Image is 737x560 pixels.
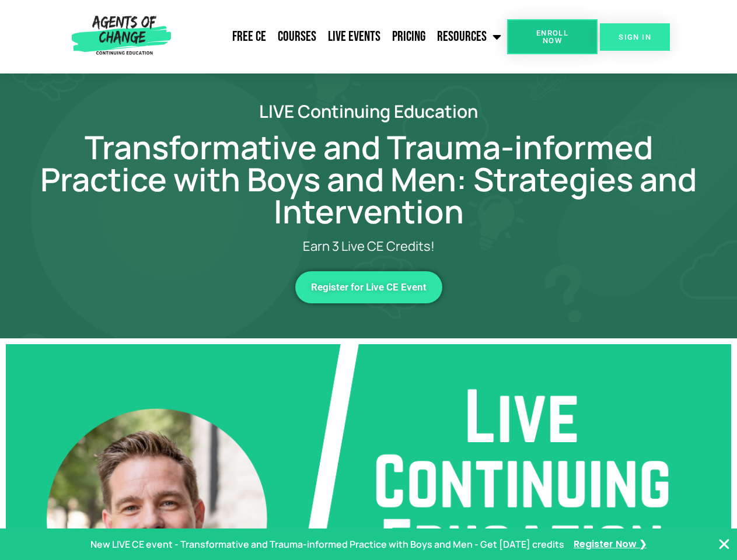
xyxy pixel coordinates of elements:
h2: LIVE Continuing Education [36,103,701,120]
p: Earn 3 Live CE Credits! [83,239,655,254]
h1: Transformative and Trauma-informed Practice with Boys and Men: Strategies and Intervention [36,131,701,228]
a: Resources [431,22,507,51]
a: Register for Live CE Event [295,271,442,303]
span: SIGN IN [619,33,651,41]
a: Courses [272,22,322,51]
a: Live Events [322,22,386,51]
button: Close Banner [717,537,731,551]
span: Register for Live CE Event [311,282,427,292]
p: New LIVE CE event - Transformative and Trauma-informed Practice with Boys and Men - Get [DATE] cr... [90,536,564,553]
a: Register Now ❯ [574,536,647,553]
a: Enroll Now [507,19,598,54]
span: Enroll Now [526,29,579,44]
a: Free CE [226,22,272,51]
a: SIGN IN [600,23,670,51]
a: Pricing [386,22,431,51]
nav: Menu [176,22,507,51]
